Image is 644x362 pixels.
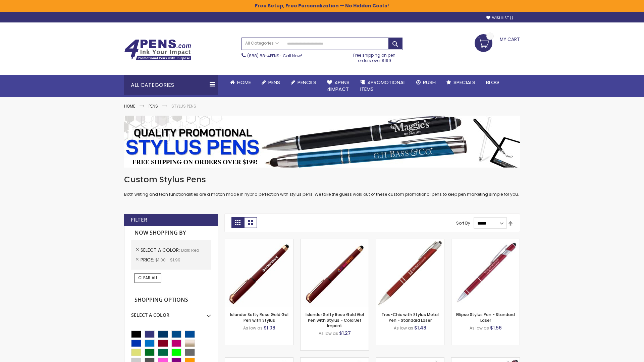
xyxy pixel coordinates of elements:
[414,324,426,331] span: $1.48
[481,75,504,90] a: Blog
[381,312,439,323] a: Tres-Chic with Stylus Metal Pen - Standard Laser
[124,174,520,197] div: Both writing and tech functionalities are a match made in hybrid perfection with stylus pens. We ...
[124,116,520,168] img: Stylus Pens
[327,79,350,93] span: 4Pens 4impact
[131,293,211,307] strong: Shopping Options
[135,273,161,283] a: Clear All
[256,75,285,90] a: Pens
[360,79,406,93] span: 4PROMOTIONAL ITEMS
[131,216,147,224] strong: Filter
[124,174,520,185] h1: Custom Stylus Pens
[242,38,282,49] a: All Categories
[268,79,280,86] span: Pens
[225,75,256,90] a: Home
[322,75,355,97] a: 4Pens4impact
[225,239,293,244] a: Islander Softy Rose Gold Gel Pen with Stylus-Dark Red
[155,257,180,263] span: $1.00 - $1.99
[470,325,489,331] span: As low as
[225,239,293,307] img: Islander Softy Rose Gold Gel Pen with Stylus-Dark Red
[423,79,436,86] span: Rush
[131,226,211,240] strong: Now Shopping by
[171,103,196,109] strong: Stylus Pens
[231,217,244,228] strong: Grid
[490,324,502,331] span: $1.56
[141,256,155,263] span: Price
[355,75,411,97] a: 4PROMOTIONALITEMS
[486,15,513,20] a: Wishlist
[237,79,251,86] span: Home
[394,325,413,331] span: As low as
[124,39,191,61] img: 4Pens Custom Pens and Promotional Products
[301,239,369,244] a: Islander Softy Rose Gold Gel Pen with Stylus - ColorJet Imprint-Dark Red
[339,330,351,337] span: $1.27
[124,75,218,95] div: All Categories
[149,103,158,109] a: Pens
[441,75,481,90] a: Specials
[124,103,135,109] a: Home
[298,79,316,86] span: Pencils
[456,220,470,226] label: Sort By
[301,239,369,307] img: Islander Softy Rose Gold Gel Pen with Stylus - ColorJet Imprint-Dark Red
[285,75,322,90] a: Pencils
[376,239,444,307] img: Tres-Chic with Stylus Metal Pen - Standard Laser-Dark Red
[247,53,279,59] a: (888) 88-4PENS
[141,247,181,253] span: Select A Color
[181,247,199,253] span: Dark Red
[245,41,279,46] span: All Categories
[138,275,158,281] span: Clear All
[376,239,444,244] a: Tres-Chic with Stylus Metal Pen - Standard Laser-Dark Red
[230,312,288,323] a: Islander Softy Rose Gold Gel Pen with Stylus
[131,307,211,318] div: Select A Color
[346,50,403,63] div: Free shipping on pen orders over $199
[264,324,275,331] span: $1.08
[319,330,338,336] span: As low as
[247,53,302,59] span: - Call Now!
[243,325,263,331] span: As low as
[456,312,515,323] a: Ellipse Stylus Pen - Standard Laser
[486,79,499,86] span: Blog
[451,239,520,307] img: Ellipse Stylus Pen - Standard Laser-Dark Red
[411,75,441,90] a: Rush
[453,79,475,86] span: Specials
[451,239,520,244] a: Ellipse Stylus Pen - Standard Laser-Dark Red
[306,312,364,328] a: Islander Softy Rose Gold Gel Pen with Stylus - ColorJet Imprint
